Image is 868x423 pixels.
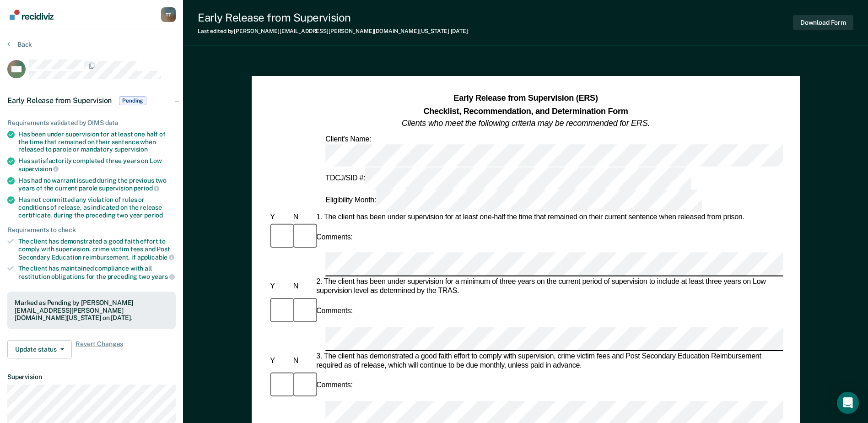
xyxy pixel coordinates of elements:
[151,273,175,280] span: years
[402,119,650,128] em: Clients who meet the following criteria may be recommended for ERS.
[144,211,163,219] span: period
[18,238,176,261] div: The client has demonstrated a good faith effort to comply with supervision, crime victim fees and...
[161,7,176,22] button: Profile dropdown button
[314,233,355,242] div: Comments:
[137,254,174,261] span: applicable
[268,213,291,222] div: Y
[268,357,291,366] div: Y
[323,190,704,212] div: Eligibility Month:
[7,373,176,381] dt: Supervision
[114,146,148,153] span: supervision
[314,307,355,316] div: Comments:
[161,7,176,22] div: T T
[314,381,355,390] div: Comments:
[423,106,628,115] strong: Checklist, Recommendation, and Determination Form
[18,157,176,173] div: Has satisfactorily completed three years on Low
[75,340,123,358] span: Revert Changes
[18,265,176,280] div: The client has maintained compliance with all restitution obligations for the preceding two
[15,299,168,322] div: Marked as Pending by [PERSON_NAME][EMAIL_ADDRESS][PERSON_NAME][DOMAIN_NAME][US_STATE] on [DATE].
[18,177,176,192] div: Has had no warrant issued during the previous two years of the current parole supervision
[18,165,59,173] span: supervision
[268,282,291,292] div: Y
[10,10,54,20] img: Recidiviz
[7,40,32,49] button: Back
[7,96,112,105] span: Early Release from Supervision
[198,28,468,34] div: Last edited by [PERSON_NAME][EMAIL_ADDRESS][PERSON_NAME][DOMAIN_NAME][US_STATE]
[314,352,783,370] div: 3. The client has demonstrated a good faith effort to comply with supervision, crime victim fees ...
[18,196,176,219] div: Has not committed any violation of rules or conditions of release, as indicated on the release ce...
[314,213,783,222] div: 1. The client has been under supervision for at least one-half the time that remained on their cu...
[291,282,314,292] div: N
[793,15,853,30] button: Download Form
[314,278,783,296] div: 2. The client has been under supervision for a minimum of three years on the current period of su...
[7,340,72,358] button: Update status
[18,130,176,153] div: Has been under supervision for at least one half of the time that remained on their sentence when...
[119,96,146,105] span: Pending
[323,167,693,190] div: TDCJ/SID #:
[451,28,468,34] span: [DATE]
[7,226,176,234] div: Requirements to check
[134,184,159,192] span: period
[837,392,859,414] div: Open Intercom Messenger
[291,213,314,222] div: N
[7,119,176,127] div: Requirements validated by OIMS data
[198,11,468,24] div: Early Release from Supervision
[453,94,598,103] strong: Early Release from Supervision (ERS)
[291,357,314,366] div: N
